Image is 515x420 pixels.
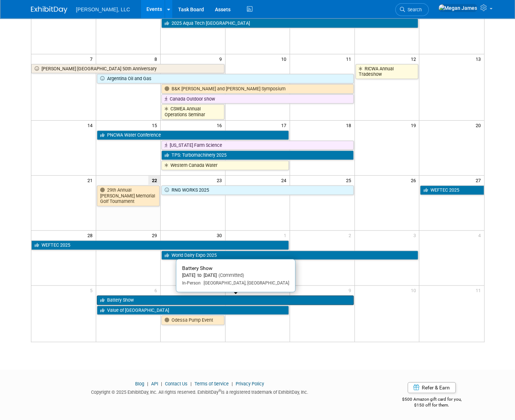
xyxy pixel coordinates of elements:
a: Odessa Pump Event [161,315,224,325]
span: Search [405,7,422,12]
span: (Committed) [217,272,244,278]
a: WEFTEC 2025 [31,240,289,250]
a: Terms of Service [194,381,229,386]
span: | [189,381,193,386]
a: RNG WORKS 2025 [161,185,354,195]
span: 19 [410,121,419,130]
span: | [159,381,164,386]
span: 26 [410,176,419,185]
span: 14 [87,121,96,130]
span: [PERSON_NAME], LLC [76,7,130,12]
a: Battery Show [97,295,354,305]
a: WEFTEC 2025 [420,185,484,195]
a: Western Canada Water [161,161,289,170]
span: 27 [475,176,484,185]
span: In-Person [182,280,201,286]
span: | [145,381,150,386]
span: 25 [345,176,354,185]
a: Search [395,3,429,16]
span: 13 [475,54,484,63]
span: 1 [283,231,290,240]
div: $150 off for them. [379,402,484,408]
span: 23 [216,176,225,185]
a: Privacy Policy [236,381,264,386]
span: 8 [154,54,160,63]
span: 9 [219,54,225,63]
sup: ® [219,389,221,393]
span: 15 [151,121,160,130]
a: 2025 Aqua Tech [GEOGRAPHIC_DATA] [161,19,418,28]
span: 29 [151,231,160,240]
span: 28 [87,231,96,240]
span: 20 [475,121,484,130]
span: 17 [280,121,290,130]
span: 30 [216,231,225,240]
span: 10 [280,54,290,63]
span: [GEOGRAPHIC_DATA], [GEOGRAPHIC_DATA] [201,280,289,286]
span: 6 [154,286,160,295]
span: 5 [89,286,96,295]
a: Refer & Earn [408,382,456,393]
span: | [230,381,235,386]
span: 12 [410,54,419,63]
a: Contact Us [165,381,188,386]
a: B&K [PERSON_NAME] and [PERSON_NAME] Symposium [161,84,354,94]
span: 16 [216,121,225,130]
span: 18 [345,121,354,130]
a: CSWEA Annual Operations Seminar [161,104,224,119]
span: 10 [410,286,419,295]
div: [DATE] to [DATE] [182,272,289,279]
div: $500 Amazon gift card for you, [379,392,484,408]
div: Copyright © 2025 ExhibitDay, Inc. All rights reserved. ExhibitDay is a registered trademark of Ex... [31,387,368,396]
a: 29th Annual [PERSON_NAME] Memorial Golf Tournament [97,185,160,206]
span: 2 [348,231,354,240]
img: ExhibitDay [31,6,67,13]
a: [PERSON_NAME] [GEOGRAPHIC_DATA] 50th Anniversary [31,64,224,74]
a: Canada Outdoor show [161,94,354,104]
span: 24 [280,176,290,185]
span: 3 [412,231,419,240]
span: 11 [475,286,484,295]
span: 4 [477,231,484,240]
a: PNCWA Water Conference [97,130,289,140]
a: Argentina Oil and Gas [97,74,354,83]
a: TPS: Turbomachinery 2025 [161,150,354,160]
span: 11 [345,54,354,63]
a: Blog [135,381,144,386]
a: API [151,381,158,386]
a: [US_STATE] Farm Science [161,141,354,150]
a: Value of [GEOGRAPHIC_DATA] [97,306,289,315]
span: Battery Show [182,265,212,271]
span: 21 [87,176,96,185]
img: Megan James [438,4,477,12]
a: RICWA Annual Tradeshow [355,64,418,79]
span: 7 [89,54,96,63]
span: 9 [348,286,354,295]
span: 22 [148,176,160,185]
a: World Dairy Expo 2025 [161,251,418,260]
